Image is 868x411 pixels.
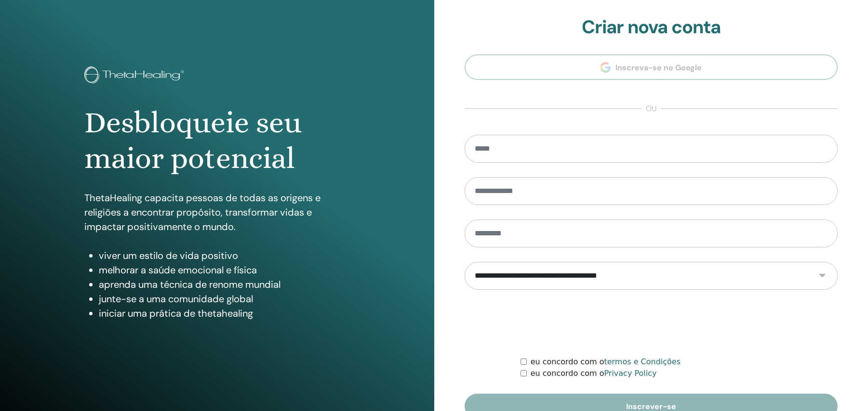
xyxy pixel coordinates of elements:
h2: Criar nova conta [465,16,838,39]
label: eu concordo com o [531,356,681,368]
iframe: reCAPTCHA [578,304,724,342]
a: termos e Condições [604,357,681,366]
li: aprenda uma técnica de renome mundial [99,277,349,292]
li: melhorar a saúde emocional e física [99,263,349,277]
a: Privacy Policy [604,369,656,378]
h1: Desbloqueie seu maior potencial [84,105,349,177]
label: eu concordo com o [531,368,657,379]
p: ThetaHealing capacita pessoas de todas as origens e religiões a encontrar propósito, transformar ... [84,191,349,234]
span: ou [641,103,661,115]
li: viver um estilo de vida positivo [99,248,349,263]
li: iniciar uma prática de thetahealing [99,306,349,321]
li: junte-se a uma comunidade global [99,292,349,306]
